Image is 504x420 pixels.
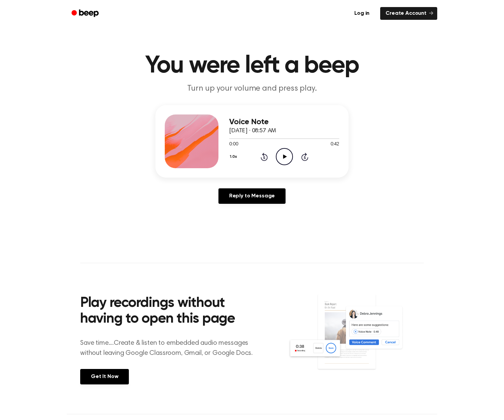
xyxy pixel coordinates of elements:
a: Get It Now [80,369,129,384]
span: 0:42 [331,141,339,148]
a: Create Account [380,7,437,20]
a: Beep [67,7,105,20]
span: 0:00 [229,141,238,148]
p: Turn up your volume and press play. [123,83,381,94]
h1: You were left a beep [80,54,424,78]
a: Log in [348,6,376,21]
p: Save time....Create & listen to embedded audio messages without leaving Google Classroom, Gmail, ... [80,338,261,358]
h3: Voice Note [229,118,339,127]
a: Reply to Message [218,188,286,204]
span: [DATE] · 08:57 AM [229,128,276,134]
img: Voice Comments on Docs and Recording Widget [288,293,424,384]
h2: Play recordings without having to open this page [80,295,261,327]
button: 1.0x [229,151,239,162]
